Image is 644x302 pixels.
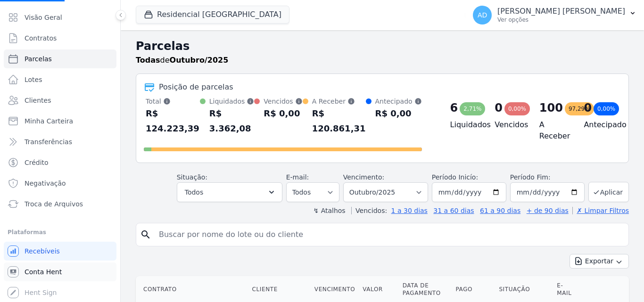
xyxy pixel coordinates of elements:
div: 0,00% [504,102,530,115]
h4: Vencidos [495,119,524,131]
span: Contratos [25,33,57,43]
span: AD [478,12,487,18]
strong: Todas [136,56,160,65]
span: Negativação [25,179,66,188]
button: Todos [177,182,282,202]
div: 97,29% [565,102,594,115]
div: R$ 0,00 [264,106,302,121]
label: Período Inicío: [432,173,478,181]
span: Recebíveis [25,246,60,256]
h4: Liquidados [450,119,480,131]
a: Recebíveis [4,242,116,261]
a: Parcelas [4,49,116,68]
div: 100 [539,100,563,115]
p: [PERSON_NAME] [PERSON_NAME] [497,7,625,16]
label: E-mail: [286,173,309,181]
span: Troca de Arquivos [25,199,83,209]
a: Conta Hent [4,262,116,281]
div: Total [146,97,200,106]
div: A Receber [312,97,366,106]
div: Liquidados [209,97,255,106]
span: Todos [185,187,203,198]
button: Residencial [GEOGRAPHIC_DATA] [136,6,289,24]
span: Clientes [25,96,51,105]
div: 2,71% [460,102,485,115]
a: Clientes [4,91,116,110]
div: R$ 0,00 [375,106,422,121]
button: AD [PERSON_NAME] [PERSON_NAME] Ver opções [465,2,644,28]
span: Crédito [25,158,49,167]
a: 61 a 90 dias [480,207,520,214]
div: 0 [495,100,503,115]
button: Aplicar [588,182,629,202]
div: 6 [450,100,458,115]
div: R$ 3.362,08 [209,106,255,136]
div: R$ 124.223,39 [146,106,200,136]
a: ✗ Limpar Filtros [572,207,629,214]
span: Conta Hent [25,267,62,277]
div: Vencidos [264,97,302,106]
h4: Antecipado [584,119,613,131]
div: 0 [584,100,592,115]
strong: Outubro/2025 [170,56,229,65]
h4: A Receber [539,119,569,142]
h2: Parcelas [136,38,629,55]
div: Antecipado [375,97,422,106]
a: Troca de Arquivos [4,195,116,213]
button: Exportar [570,254,629,269]
span: Lotes [25,75,42,84]
label: ↯ Atalhos [313,207,345,214]
span: Transferências [25,137,72,147]
a: Negativação [4,174,116,193]
span: Visão Geral [25,13,62,22]
p: de [136,55,228,66]
div: 0,00% [594,102,619,115]
input: Buscar por nome do lote ou do cliente [153,225,625,244]
label: Vencimento: [343,173,384,181]
div: Plataformas [8,227,113,238]
a: Transferências [4,132,116,151]
div: Posição de parcelas [159,82,233,93]
a: 1 a 30 dias [391,207,428,214]
label: Vencidos: [351,207,387,214]
a: Contratos [4,29,116,48]
a: Minha Carteira [4,112,116,131]
label: Período Fim: [510,172,585,182]
div: R$ 120.861,31 [312,106,366,136]
a: Crédito [4,153,116,172]
a: Visão Geral [4,8,116,27]
label: Situação: [177,173,207,181]
a: 31 a 60 dias [433,207,474,214]
a: Lotes [4,70,116,89]
a: + de 90 dias [527,207,569,214]
i: search [140,229,151,240]
p: Ver opções [497,16,625,24]
span: Parcelas [25,54,52,64]
span: Minha Carteira [25,116,73,126]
